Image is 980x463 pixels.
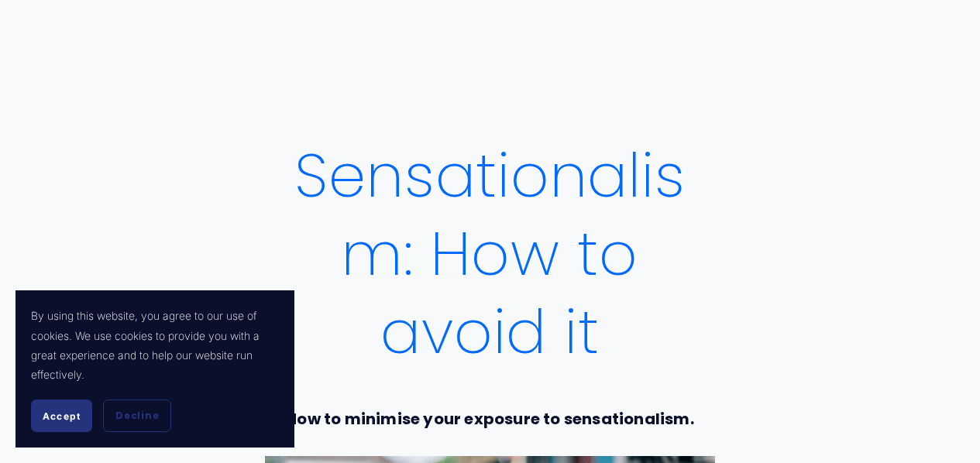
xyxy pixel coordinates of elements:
button: Decline [103,400,171,432]
span: Accept [43,410,81,422]
h1: Sensationalism: How to avoid it [265,136,716,371]
button: Accept [31,400,92,432]
strong: How to minimise your exposure to sensationalism. [286,408,694,430]
p: By using this website, you agree to our use of cookies. We use cookies to provide you with a grea... [31,306,279,384]
section: Cookie banner [15,290,294,448]
span: Decline [115,409,159,423]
